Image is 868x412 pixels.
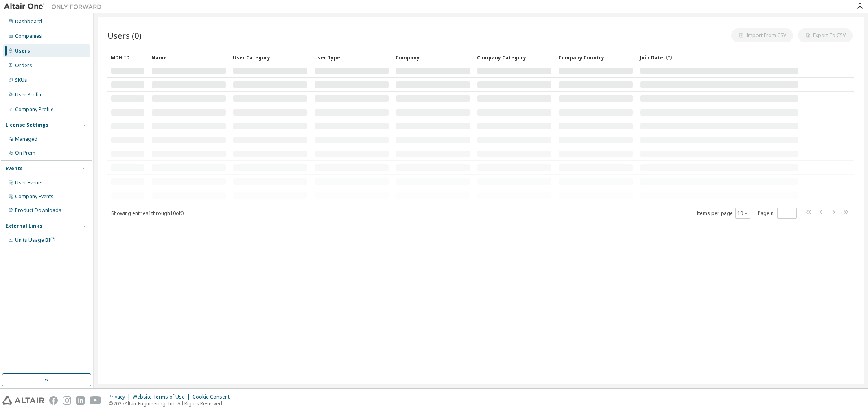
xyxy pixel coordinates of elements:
[396,51,470,64] div: Company
[63,396,71,405] img: instagram.svg
[15,150,35,156] div: On Prem
[731,28,793,42] button: Import From CSV
[798,28,853,42] button: Export To CSV
[15,18,42,25] div: Dashboard
[107,30,142,41] span: Users (0)
[15,33,42,39] div: Companies
[15,180,43,186] div: User Events
[5,165,23,172] div: Events
[737,210,748,217] button: 10
[111,51,145,64] div: MDH ID
[697,208,750,219] span: Items per page
[109,400,234,407] p: © 2025 Altair Engineering, Inc. All Rights Reserved.
[76,396,85,405] img: linkedin.svg
[758,208,797,219] span: Page n.
[109,394,133,400] div: Privacy
[49,396,58,405] img: facebook.svg
[665,54,673,61] svg: Date when the user was first added or directly signed up. If the user was deleted and later re-ad...
[314,51,389,64] div: User Type
[15,48,30,54] div: Users
[133,394,192,400] div: Website Terms of Use
[5,223,42,229] div: External Links
[2,396,44,405] img: altair_logo.svg
[233,51,308,64] div: User Category
[111,210,184,217] span: Showing entries 1 through 10 of 0
[151,51,226,64] div: Name
[15,237,55,243] span: Units Usage BI
[15,136,37,142] div: Managed
[15,62,32,69] div: Orders
[477,51,552,64] div: Company Category
[558,51,633,64] div: Company Country
[15,92,43,98] div: User Profile
[640,54,663,61] span: Join Date
[15,77,27,83] div: SKUs
[90,396,101,405] img: youtube.svg
[15,106,54,113] div: Company Profile
[192,394,234,400] div: Cookie Consent
[5,122,48,128] div: License Settings
[15,193,54,200] div: Company Events
[4,2,106,11] img: Altair One
[15,207,61,214] div: Product Downloads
